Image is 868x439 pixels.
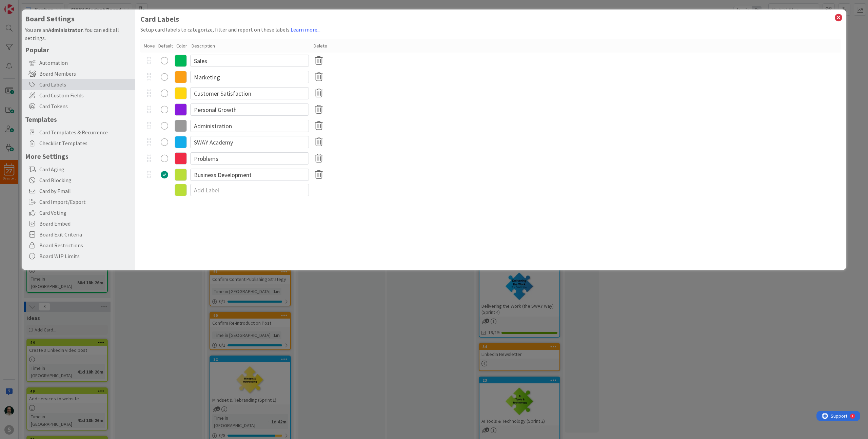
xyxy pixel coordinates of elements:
[140,15,841,23] h1: Card Labels
[176,42,188,50] div: Color
[190,55,309,67] input: Edit Label
[22,251,135,262] div: Board WIP Limits
[39,91,132,99] span: Card Custom Fields
[190,120,309,132] input: Edit Label
[22,196,135,207] div: Card Import/Export
[25,115,132,123] h5: Templates
[192,42,310,50] div: Description
[39,220,132,228] span: Board Embed
[14,1,31,9] span: Support
[39,102,132,110] span: Card Tokens
[22,164,135,175] div: Card Aging
[190,136,309,148] input: Edit Label
[25,15,132,23] h4: Board Settings
[48,26,83,33] b: Administrator
[158,42,173,50] div: Default
[190,87,309,99] input: Edit Label
[39,241,132,249] span: Board Restrictions
[39,128,132,136] span: Card Templates & Recurrence
[22,57,135,68] div: Automation
[39,230,132,238] span: Board Exit Criteria
[190,169,309,181] input: Edit Label
[190,152,309,165] input: Edit Label
[22,68,135,79] div: Board Members
[25,45,132,54] h5: Popular
[25,26,132,42] div: You are an . You can edit all settings.
[22,79,135,90] div: Card Labels
[144,42,155,50] div: Move
[39,209,132,217] span: Card Voting
[22,175,135,186] div: Card Blocking
[190,71,309,83] input: Edit Label
[314,42,327,50] div: Delete
[190,184,309,196] input: Add Label
[39,139,132,147] span: Checklist Templates
[39,187,132,195] span: Card by Email
[190,103,309,116] input: Edit Label
[35,3,37,8] div: 1
[291,26,320,33] a: Learn more...
[25,152,132,160] h5: More Settings
[140,25,841,34] div: Setup card labels to categorize, filter and report on these labels.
